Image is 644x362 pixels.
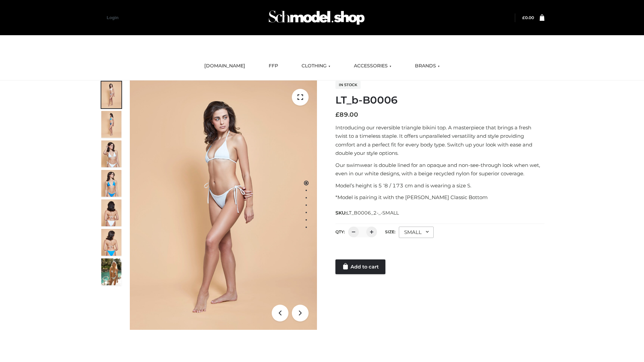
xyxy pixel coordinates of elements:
[107,15,118,20] a: Login
[335,111,358,118] bdi: 89.00
[101,111,121,138] img: ArielClassicBikiniTop_CloudNine_AzureSky_OW114ECO_2-scaled.jpg
[335,193,544,202] p: *Model is pairing it with the [PERSON_NAME] Classic Bottom
[522,15,525,20] span: £
[335,181,544,190] p: Model’s height is 5 ‘8 / 173 cm and is wearing a size S.
[335,94,544,106] h1: LT_b-B0006
[346,210,399,216] span: LT_B0006_2-_-SMALL
[335,209,399,217] span: SKU:
[101,81,121,108] img: ArielClassicBikiniTop_CloudNine_AzureSky_OW114ECO_1-scaled.jpg
[349,59,396,73] a: ACCESSORIES
[335,161,544,178] p: Our swimwear is double lined for an opaque and non-see-through look when wet, even in our white d...
[335,259,385,274] a: Add to cart
[101,140,121,167] img: ArielClassicBikiniTop_CloudNine_AzureSky_OW114ECO_3-scaled.jpg
[101,229,121,256] img: ArielClassicBikiniTop_CloudNine_AzureSky_OW114ECO_8-scaled.jpg
[266,4,367,31] img: Schmodel Admin 964
[101,170,121,197] img: ArielClassicBikiniTop_CloudNine_AzureSky_OW114ECO_4-scaled.jpg
[297,59,335,73] a: CLOTHING
[335,81,361,89] span: In stock
[199,59,250,73] a: [DOMAIN_NAME]
[101,199,121,226] img: ArielClassicBikiniTop_CloudNine_AzureSky_OW114ECO_7-scaled.jpg
[101,258,121,285] img: Arieltop_CloudNine_AzureSky2.jpg
[522,15,534,20] a: £0.00
[522,15,534,20] bdi: 0.00
[130,80,317,330] img: ArielClassicBikiniTop_CloudNine_AzureSky_OW114ECO_1
[264,59,283,73] a: FFP
[335,229,345,234] label: QTY:
[410,59,445,73] a: BRANDS
[399,227,434,238] div: SMALL
[335,123,544,158] p: Introducing our reversible triangle bikini top. A masterpiece that brings a fresh twist to a time...
[335,111,339,118] span: £
[385,229,395,234] label: Size:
